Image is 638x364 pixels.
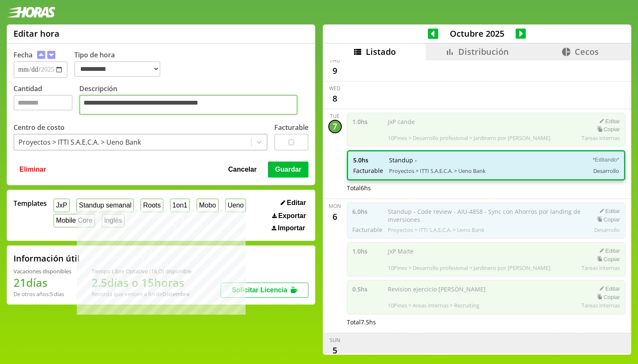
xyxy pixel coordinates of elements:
[328,92,342,105] div: 8
[14,199,47,208] span: Templates
[19,138,141,147] div: Proyectos > ITTI S.A.E.C.A. > Ueno Bank
[14,267,71,275] div: Vacaciones disponibles
[14,123,65,132] label: Centro de costo
[287,199,306,207] span: Editar
[74,50,167,78] label: Tipo de hora
[14,95,73,111] input: Cantidad
[328,344,342,357] div: 5
[225,199,246,212] button: Ueno
[330,337,340,344] div: Sun
[274,123,308,132] label: Facturable
[14,253,80,264] h2: Información útil
[347,318,626,326] div: Total 7.5 hs
[76,199,134,212] button: Standup semanal
[330,113,340,120] div: Tue
[323,60,631,353] div: scrollable content
[14,275,71,290] h1: 21 días
[14,28,59,39] h1: Editar hora
[438,28,516,39] span: Octubre 2025
[458,46,509,57] span: Distribución
[278,199,308,207] button: Editar
[162,290,189,298] b: Diciembre
[14,50,32,59] label: Fecha
[221,283,308,298] button: Solicitar Licencia
[278,212,306,220] span: Exportar
[17,162,49,178] button: Eliminar
[92,290,192,298] div: Recordá que vencen a fin de
[92,275,192,290] h1: 2.5 días o 15 horas
[102,214,124,227] button: Inglés
[270,212,308,220] button: Exportar
[79,84,308,117] label: Descripción
[14,84,79,117] label: Cantidad
[328,210,342,223] div: 6
[141,199,163,212] button: Roots
[232,286,287,294] span: Solicitar Licencia
[366,46,396,57] span: Listado
[329,85,341,92] div: Wed
[347,184,626,192] div: Total 6 hs
[278,224,305,232] span: Importar
[226,162,260,178] button: Cancelar
[575,46,599,57] span: Cecos
[74,61,160,77] select: Tipo de hora
[329,202,341,210] div: Mon
[79,95,297,115] textarea: Descripción
[14,290,71,298] div: De otros años: 5 días
[170,199,190,212] button: 1on1
[197,199,219,212] button: Mobo
[268,162,308,178] button: Guardar
[54,199,70,212] button: JxP
[54,214,95,227] button: Mobile Core
[330,57,340,64] div: Thu
[328,120,342,133] div: 7
[328,64,342,78] div: 9
[92,267,192,275] div: Tiempo Libre Optativo (TiLO) disponible
[7,7,56,18] img: logotipo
